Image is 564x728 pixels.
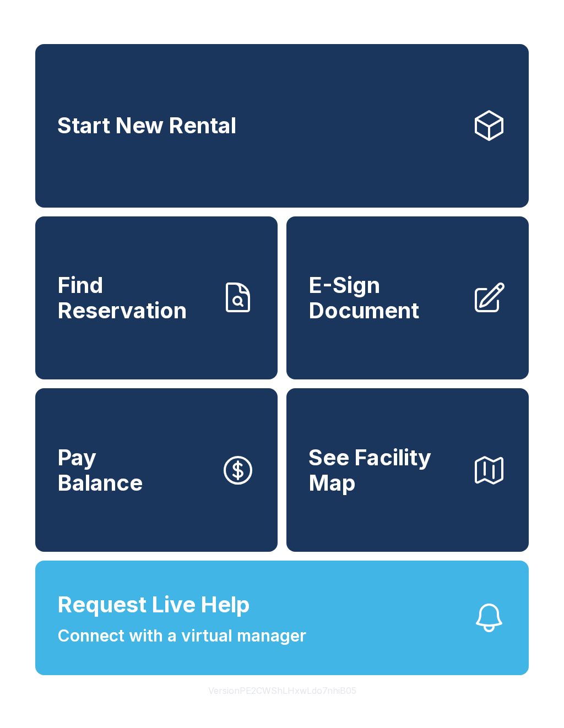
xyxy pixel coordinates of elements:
[308,273,463,323] span: E-Sign Document
[199,675,365,706] button: VersionPE2CWShLHxwLdo7nhiB05
[35,388,278,552] a: PayBalance
[308,445,463,495] span: See Facility Map
[57,273,211,323] span: Find Reservation
[35,561,529,675] button: Request Live HelpConnect with a virtual manager
[286,388,529,552] button: See Facility Map
[57,445,143,495] span: Pay Balance
[286,216,529,380] a: E-Sign Document
[35,216,278,380] a: Find Reservation
[57,113,236,138] span: Start New Rental
[57,623,306,648] span: Connect with a virtual manager
[35,44,529,208] a: Start New Rental
[57,588,250,621] span: Request Live Help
